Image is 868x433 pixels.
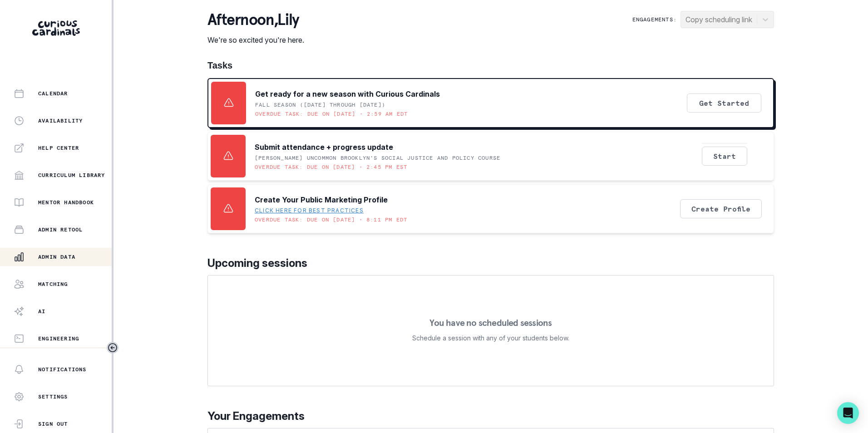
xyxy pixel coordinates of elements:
p: Overdue task: Due on [DATE] • 8:11 PM EDT [255,216,407,223]
p: Create Your Public Marketing Profile [255,194,388,205]
button: Get Started [687,93,761,113]
p: Matching [38,280,68,288]
div: Open Intercom Messenger [837,402,859,424]
h1: Tasks [207,60,774,71]
p: Your Engagements [207,408,774,424]
p: Help Center [38,144,79,152]
img: Curious Cardinals Logo [32,20,80,36]
button: Toggle sidebar [107,342,118,354]
p: Notifications [38,366,87,373]
p: Submit attendance + progress update [255,142,393,153]
p: Fall Season ([DATE] through [DATE]) [255,101,385,108]
p: Admin Retool [38,226,83,233]
p: afternoon , Lily [207,11,304,29]
button: Start [702,147,747,166]
p: Engagements: [632,16,677,23]
p: Curriculum Library [38,172,105,179]
p: Engineering [38,335,79,342]
p: [PERSON_NAME] UNCOMMON Brooklyn's Social Justice and Policy Course [255,154,500,162]
a: Click here for best practices [255,207,364,214]
p: Mentor Handbook [38,199,94,206]
button: Create Profile [680,199,762,218]
p: Schedule a session with any of your students below. [412,333,569,344]
p: Overdue task: Due on [DATE] • 2:45 PM EST [255,163,407,171]
p: AI [38,308,45,315]
p: Admin Data [38,253,75,261]
p: Upcoming sessions [207,255,774,271]
p: Get ready for a new season with Curious Cardinals [255,89,440,99]
p: Sign Out [38,420,68,428]
p: We're so excited you're here. [207,34,304,45]
p: You have no scheduled sessions [429,318,552,327]
p: Settings [38,393,68,400]
p: Calendar [38,90,68,97]
p: Overdue task: Due on [DATE] • 2:59 AM EDT [255,110,408,118]
p: Availability [38,117,83,124]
